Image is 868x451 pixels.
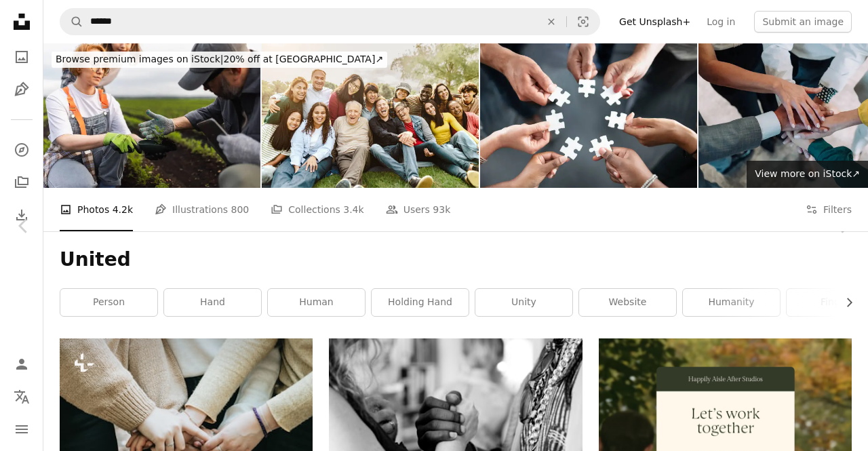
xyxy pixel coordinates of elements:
[8,136,35,163] a: Explore
[8,76,35,103] a: Illustrations
[60,248,852,272] h1: United
[8,383,35,410] button: Language
[329,416,582,429] a: grayscale photo of man and woman holding their hands
[683,289,780,316] a: humanity
[8,416,35,443] button: Menu
[56,54,383,64] span: 20% off at [GEOGRAPHIC_DATA] ↗
[536,9,566,35] button: Clear
[755,168,860,179] span: View more on iStock ↗
[164,289,261,316] a: hand
[611,11,698,33] a: Get Unsplash+
[386,188,451,231] a: Users 93k
[8,43,35,71] a: Photos
[567,9,599,35] button: Visual search
[60,416,313,429] a: a close up of two people holding hands
[262,43,479,188] img: Happy multigenerational people having fun sitting on grass in a public park
[837,289,852,316] button: scroll list to the right
[60,289,157,316] a: person
[155,188,249,231] a: Illustrations 800
[343,202,363,217] span: 3.4k
[268,289,365,316] a: human
[60,8,600,35] form: Find visuals sitewide
[43,43,868,188] div: Blocked (specific): div[data-ad="true"]
[475,289,572,316] a: unity
[56,54,223,64] span: Browse premium images on iStock |
[579,289,676,316] a: website
[698,11,743,33] a: Log in
[480,43,697,188] img: Every contribution adds up
[231,202,250,217] span: 800
[433,202,450,217] span: 93k
[8,351,35,378] a: Log in / Sign up
[60,9,83,35] button: Search Unsplash
[806,188,852,231] button: Filters
[754,11,852,33] button: Submit an image
[372,289,469,316] a: holding hand
[271,188,363,231] a: Collections 3.4k
[43,43,260,188] img: Family Gardening Together in a Field with Young Seedlings
[747,161,868,188] a: View more on iStock↗
[43,43,395,76] a: Browse premium images on iStock|20% off at [GEOGRAPHIC_DATA]↗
